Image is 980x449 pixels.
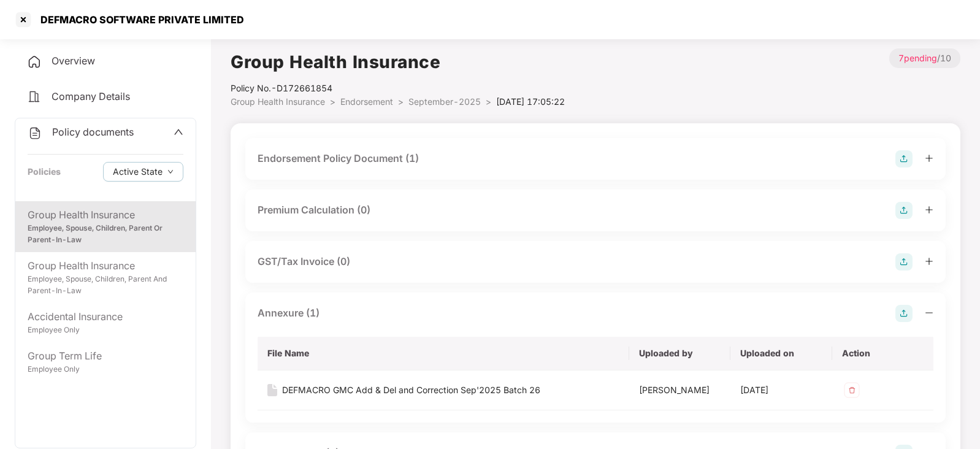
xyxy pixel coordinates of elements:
div: Premium Calculation (0) [258,202,370,218]
img: svg+xml;base64,PHN2ZyB4bWxucz0iaHR0cDovL3d3dy53My5vcmcvMjAwMC9zdmciIHdpZHRoPSIyOCIgaGVpZ2h0PSIyOC... [895,202,913,219]
img: svg+xml;base64,PHN2ZyB4bWxucz0iaHR0cDovL3d3dy53My5vcmcvMjAwMC9zdmciIHdpZHRoPSIyNCIgaGVpZ2h0PSIyNC... [27,90,42,104]
span: Group Health Insurance [231,96,325,107]
div: Group Term Life [28,348,183,364]
th: Action [832,337,933,370]
span: [DATE] 17:05:22 [496,96,565,107]
img: svg+xml;base64,PHN2ZyB4bWxucz0iaHR0cDovL3d3dy53My5vcmcvMjAwMC9zdmciIHdpZHRoPSIyOCIgaGVpZ2h0PSIyOC... [895,253,913,271]
div: Employee, Spouse, Children, Parent Or Parent-In-Law [28,223,183,246]
span: > [486,96,491,107]
span: 7 pending [898,53,937,63]
div: Endorsement Policy Document (1) [258,151,419,166]
div: Accidental Insurance [28,309,183,324]
th: File Name [258,337,629,370]
div: Annexure (1) [258,305,320,321]
div: GST/Tax Invoice (0) [258,254,350,269]
div: Employee, Spouse, Children, Parent And Parent-In-Law [28,274,183,297]
span: Policy documents [52,126,134,138]
p: / 10 [889,48,960,68]
span: > [398,96,404,107]
div: Group Health Insurance [28,207,183,223]
span: up [174,127,183,137]
img: svg+xml;base64,PHN2ZyB4bWxucz0iaHR0cDovL3d3dy53My5vcmcvMjAwMC9zdmciIHdpZHRoPSIyOCIgaGVpZ2h0PSIyOC... [895,305,913,322]
img: svg+xml;base64,PHN2ZyB4bWxucz0iaHR0cDovL3d3dy53My5vcmcvMjAwMC9zdmciIHdpZHRoPSIxNiIgaGVpZ2h0PSIyMC... [267,384,277,396]
th: Uploaded by [629,337,730,370]
div: [DATE] [740,383,822,397]
div: Policies [28,165,61,178]
div: DEFMACRO SOFTWARE PRIVATE LIMITED [33,13,244,26]
span: Endorsement [340,96,393,107]
span: plus [925,154,933,163]
span: Overview [52,55,95,67]
button: Active Statedown [103,162,183,182]
img: svg+xml;base64,PHN2ZyB4bWxucz0iaHR0cDovL3d3dy53My5vcmcvMjAwMC9zdmciIHdpZHRoPSIyNCIgaGVpZ2h0PSIyNC... [27,55,42,69]
span: plus [925,257,933,266]
span: September-2025 [408,96,481,107]
div: Group Health Insurance [28,258,183,274]
div: [PERSON_NAME] [639,383,721,397]
div: Employee Only [28,364,183,375]
img: svg+xml;base64,PHN2ZyB4bWxucz0iaHR0cDovL3d3dy53My5vcmcvMjAwMC9zdmciIHdpZHRoPSIzMiIgaGVpZ2h0PSIzMi... [842,380,862,400]
th: Uploaded on [730,337,832,370]
div: Policy No.- D172661854 [231,82,565,95]
span: down [167,169,174,175]
span: minus [925,309,933,317]
div: DEFMACRO GMC Add & Del and Correction Sep'2025 Batch 26 [282,383,540,397]
img: svg+xml;base64,PHN2ZyB4bWxucz0iaHR0cDovL3d3dy53My5vcmcvMjAwMC9zdmciIHdpZHRoPSIyOCIgaGVpZ2h0PSIyOC... [895,150,913,167]
span: Company Details [52,90,130,102]
div: Employee Only [28,324,183,336]
span: Active State [113,165,163,178]
h1: Group Health Insurance [231,48,565,75]
span: plus [925,205,933,214]
img: svg+xml;base64,PHN2ZyB4bWxucz0iaHR0cDovL3d3dy53My5vcmcvMjAwMC9zdmciIHdpZHRoPSIyNCIgaGVpZ2h0PSIyNC... [28,126,42,140]
span: > [330,96,335,107]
